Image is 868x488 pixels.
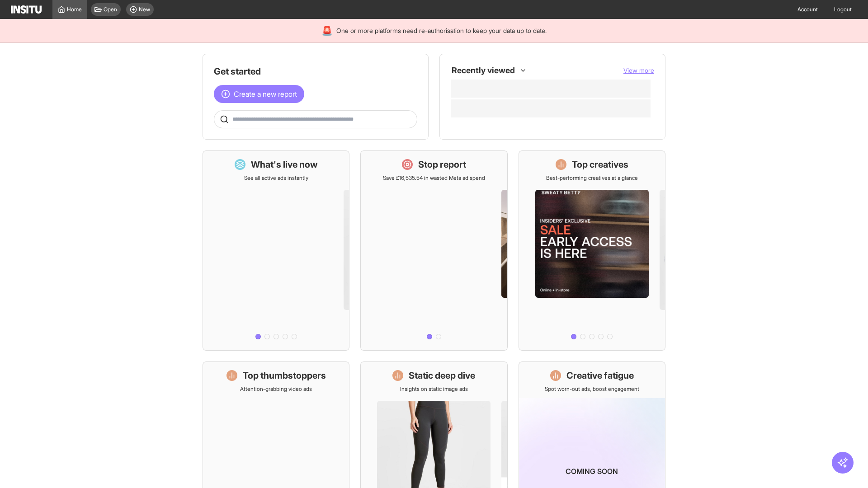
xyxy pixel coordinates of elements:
span: Create a new report [234,89,297,99]
p: Save £16,535.54 in wasted Meta ad spend [383,174,485,182]
span: One or more platforms need re-authorisation to keep your data up to date. [336,26,547,35]
h1: Top thumbstoppers [243,369,326,382]
div: 🚨 [321,24,333,37]
span: Home [67,6,82,13]
h1: Static deep dive [409,369,475,382]
p: Attention-grabbing video ads [240,385,312,393]
a: Stop reportSave £16,535.54 in wasted Meta ad spend [360,150,507,351]
p: Insights on static image ads [400,385,468,393]
button: Create a new report [214,85,304,103]
button: View more [623,66,654,75]
img: Logo [11,5,42,14]
p: Best-performing creatives at a glance [546,174,638,182]
span: New [139,6,150,13]
h1: What's live now [251,158,318,171]
a: Top creativesBest-performing creatives at a glance [519,150,665,351]
h1: Top creatives [572,158,628,171]
h1: Get started [214,65,417,78]
span: Open [104,6,117,13]
h1: Stop report [418,158,466,171]
a: What's live nowSee all active ads instantly [203,150,349,351]
span: View more [623,66,654,74]
p: See all active ads instantly [244,174,308,182]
